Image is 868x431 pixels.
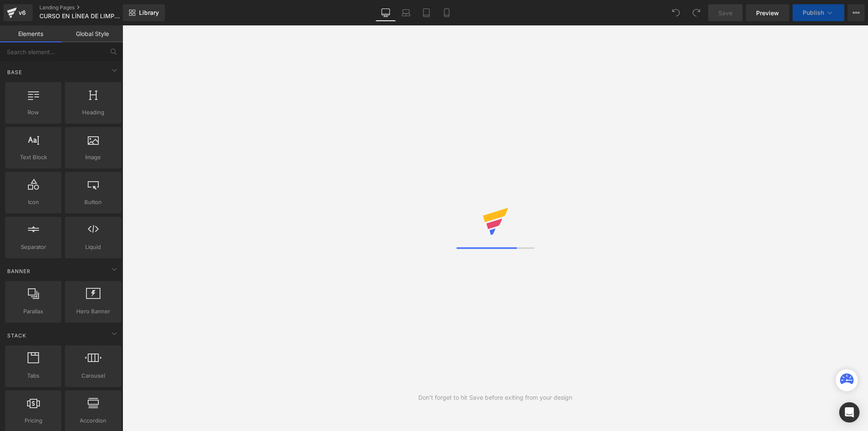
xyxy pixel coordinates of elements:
[746,4,789,21] a: Preview
[67,371,119,380] span: Carousel
[17,7,28,18] div: v6
[61,25,123,42] a: Global Style
[8,198,59,207] span: Icon
[123,4,165,21] a: New Library
[396,4,416,21] a: Laptop
[39,13,121,19] span: CURSO EN LÍNEA DE LIMPIEZA PROFESIONAL DE TENIS
[839,402,860,423] div: Open Intercom Messenger
[139,9,159,17] span: Library
[688,4,705,21] button: Redo
[416,4,437,21] a: Tablet
[8,153,59,162] span: Text Block
[668,4,684,21] button: Undo
[437,4,457,21] a: Mobile
[8,108,59,117] span: Row
[67,416,119,425] span: Accordion
[67,243,119,251] span: Liquid
[39,4,137,11] a: Landing Pages
[6,332,27,340] span: Stack
[848,4,865,21] button: More
[67,307,119,316] span: Hero Banner
[8,307,59,316] span: Parallax
[67,108,119,117] span: Heading
[6,267,31,275] span: Banner
[8,416,59,425] span: Pricing
[67,198,119,207] span: Button
[756,8,779,17] span: Preview
[8,371,59,380] span: Tabs
[718,8,732,17] span: Save
[6,68,23,76] span: Base
[8,243,59,251] span: Separator
[376,4,396,21] a: Desktop
[3,4,33,21] a: v6
[803,9,824,16] span: Publish
[793,4,844,21] button: Publish
[418,393,572,402] div: Don't forget to hit Save before exiting from your design
[67,153,119,162] span: Image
